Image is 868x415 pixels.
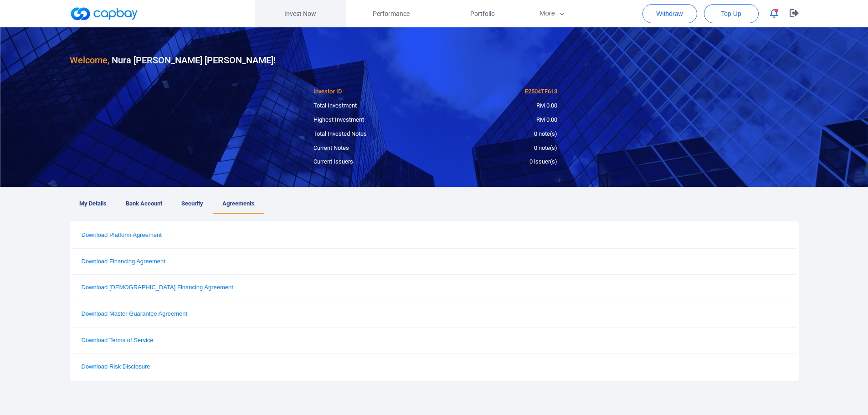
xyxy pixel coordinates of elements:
span: Top Up [721,9,741,18]
div: Current Issuers [307,157,436,167]
button: Download Master Guarantee Agreement [79,310,190,318]
div: E2504TF613 [435,87,564,97]
span: 0 issuer(s) [529,158,557,165]
div: Highest Investment [307,115,436,125]
h3: Nura [PERSON_NAME] [PERSON_NAME] ! [70,53,276,67]
div: Total Invested Notes [307,129,436,139]
button: Download Terms of Service [79,337,156,344]
button: Withdraw [642,4,697,23]
span: Portfolio [470,9,495,19]
span: Security [181,199,203,209]
span: Welcome, [70,55,109,66]
button: Download Platform Agreement [79,231,164,239]
div: Current Notes [307,143,436,153]
button: Download [DEMOGRAPHIC_DATA] Financing Agreement [79,284,236,292]
button: Top Up [704,4,759,23]
button: Download Risk Disclosure [79,363,153,371]
button: Download Financing Agreement [79,258,168,266]
span: Bank Account [126,199,162,209]
span: RM 0.00 [536,102,557,109]
span: Agreements [222,199,255,209]
span: 0 note(s) [534,130,557,137]
span: RM 0.00 [536,116,557,123]
div: Investor ID [307,87,436,97]
span: My Details [79,199,107,209]
span: Performance [373,9,410,19]
div: Total Investment [307,101,436,111]
span: 0 note(s) [534,144,557,151]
